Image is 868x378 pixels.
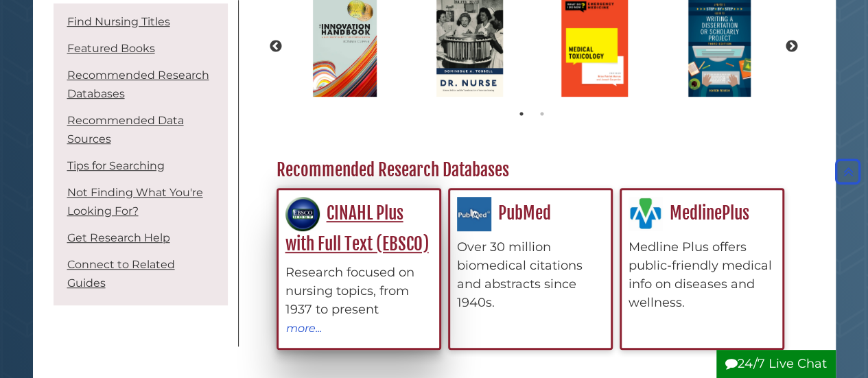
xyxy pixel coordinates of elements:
div: Research focused on nursing topics, from 1937 to present [285,263,432,319]
div: Over 30 million biomedical citations and abstracts since 1940s. [457,238,604,312]
h2: Recommended Research Databases [270,159,795,181]
a: CINAHL Plus with Full Text (EBSCO) [285,202,429,255]
a: Featured Books [67,42,155,55]
button: 1 of 2 [515,107,528,121]
a: Recommended Research Databases [67,69,209,100]
button: Previous [269,40,283,54]
a: Find Nursing Titles [67,15,170,28]
a: Connect to Related Guides [67,258,175,290]
a: Back to Top [832,164,865,179]
a: PubMed [457,202,551,224]
div: Medline Plus offers public-friendly medical info on diseases and wellness. [629,238,775,312]
a: MedlinePlus [629,202,749,224]
a: Tips for Searching [67,159,165,172]
button: Next [785,40,799,54]
button: 24/7 Live Chat [716,350,836,378]
a: Recommended Data Sources [67,114,184,145]
button: 2 of 2 [535,107,549,121]
button: more... [285,319,322,337]
a: Get Research Help [67,231,170,244]
a: Not Finding What You're Looking For? [67,186,203,217]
